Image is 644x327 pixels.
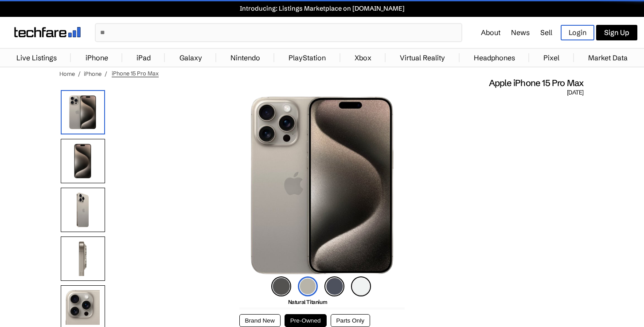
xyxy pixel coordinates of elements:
[596,25,637,40] a: Sign Up
[284,49,330,67] a: PlayStation
[584,49,632,67] a: Market Data
[239,314,281,327] button: Brand New
[226,49,265,67] a: Nintendo
[567,89,583,97] span: [DATE]
[14,27,81,37] img: techfare logo
[61,188,105,232] img: Rear
[271,276,291,296] img: black-titanium-icon
[481,28,500,37] a: About
[285,314,327,327] button: Pre-Owned
[4,4,640,12] a: Introducing: Listings Marketplace on [DOMAIN_NAME]
[84,70,101,77] a: iPhone
[331,314,370,327] button: Parts Only
[511,28,530,37] a: News
[105,70,107,77] span: /
[540,28,552,37] a: Sell
[539,49,564,67] a: Pixel
[395,49,449,67] a: Virtual Reality
[489,77,584,89] span: Apple iPhone 15 Pro Max
[81,49,113,67] a: iPhone
[61,139,105,183] img: Front
[61,236,105,281] img: Side
[175,49,207,67] a: Galaxy
[12,49,61,67] a: Live Listings
[132,49,155,67] a: iPad
[288,299,328,305] span: Natural Titanium
[112,70,159,77] span: iPhone 15 Pro Max
[298,276,318,296] img: natural-titanium-icon
[561,25,594,40] a: Login
[61,90,105,134] img: iPhone 15 Pro Max
[351,276,371,296] img: white-titanium-icon
[59,70,75,77] a: Home
[350,49,376,67] a: Xbox
[324,276,344,296] img: blue-titanium-icon
[78,70,81,77] span: /
[250,97,394,274] img: iPhone 15 Pro Max
[469,49,519,67] a: Headphones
